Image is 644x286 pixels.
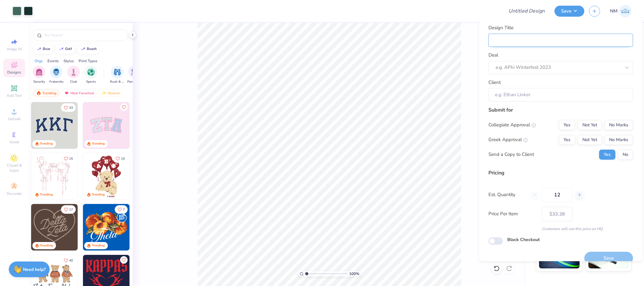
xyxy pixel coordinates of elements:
[114,69,121,76] img: Rush & Bid Image
[488,169,633,177] div: Pricing
[618,150,633,160] button: No
[113,154,128,163] button: Like
[80,47,85,51] img: trend_line.gif
[349,271,359,277] span: 100 %
[67,66,80,84] div: filter for Club
[542,188,572,202] input: – –
[47,58,59,64] div: Events
[604,135,633,145] button: No Marks
[35,58,43,64] div: Orgs
[78,204,124,250] img: ead2b24a-117b-4488-9b34-c08fd5176a7b
[488,52,498,59] label: Deal
[123,208,125,211] span: 7
[31,102,78,149] img: 3b9aba4f-e317-4aa7-a679-c95a879539bd
[488,121,536,129] div: Collegiate Approval
[8,116,20,121] span: Upload
[129,204,176,250] img: f22b6edb-555b-47a9-89ed-0dd391bfae4f
[87,47,97,51] div: beach
[70,80,77,84] span: Club
[70,69,77,76] img: Club Image
[129,153,176,200] img: e74243e0-e378-47aa-a400-bc6bcb25063a
[127,66,142,84] div: filter for Parent's Weekend
[115,205,128,214] button: Like
[83,153,129,200] img: 587403a7-0594-4a7f-b2bd-0ca67a3ff8dd
[127,66,142,84] button: filter button
[110,66,124,84] div: filter for Rush & Bid
[7,70,21,75] span: Designs
[64,91,69,95] img: most_fav.gif
[33,89,59,97] div: Trending
[61,103,76,112] button: Like
[33,66,45,84] button: filter button
[36,91,41,95] img: trending.gif
[488,79,501,86] label: Client
[40,141,53,146] div: Trending
[77,44,100,54] button: beach
[507,236,540,243] label: Block Checkout
[488,226,633,232] div: Customers will see this price on HQ.
[36,47,41,51] img: trend_line.gif
[43,32,124,38] input: Try "Alpha"
[488,151,534,158] div: Send a Copy to Client
[85,66,97,84] div: filter for Sports
[131,69,138,76] img: Parent's Weekend Image
[120,103,128,111] button: Like
[92,243,105,248] div: Trending
[488,136,528,143] div: Greek Approval
[69,208,73,211] span: 17
[599,150,615,160] button: Yes
[99,89,123,97] div: Newest
[49,66,63,84] div: filter for Fraternity
[578,135,602,145] button: Not Yet
[488,88,633,102] input: e.g. Ethan Linker
[578,120,602,130] button: Not Yet
[127,80,142,84] span: Parent's Weekend
[121,157,125,160] span: 10
[61,154,76,163] button: Like
[31,204,78,250] img: 12710c6a-dcc0-49ce-8688-7fe8d5f96fe2
[33,66,45,84] div: filter for Sorority
[102,91,107,95] img: Newest.gif
[488,210,537,217] label: Price Per Item
[59,47,64,51] img: trend_line.gif
[33,80,45,84] span: Sorority
[65,47,72,51] div: golf
[61,256,76,265] button: Like
[87,69,95,76] img: Sports Image
[40,192,53,197] div: Trending
[33,44,53,54] button: bear
[86,80,96,84] span: Sports
[488,106,633,114] div: Submit for
[92,141,105,146] div: Trending
[78,153,124,200] img: d12a98c7-f0f7-4345-bf3a-b9f1b718b86e
[559,135,575,145] button: Yes
[31,153,78,200] img: 83dda5b0-2158-48ca-832c-f6b4ef4c4536
[3,163,25,173] span: Clipart & logos
[23,267,46,272] strong: Need help?
[61,205,76,214] button: Like
[63,58,74,64] div: Styles
[79,58,97,64] div: Print Types
[49,66,63,84] button: filter button
[83,102,129,149] img: 9980f5e8-e6a1-4b4a-8839-2b0e9349023c
[7,191,22,196] span: Decorate
[69,157,73,160] span: 15
[36,69,43,76] img: Sorority Image
[69,259,73,262] span: 40
[83,204,129,250] img: 8659caeb-cee5-4a4c-bd29-52ea2f761d42
[604,120,633,130] button: No Marks
[61,89,97,97] div: Most Favorited
[55,44,75,54] button: golf
[69,106,73,109] span: 33
[504,5,550,17] input: Untitled Design
[85,66,97,84] button: filter button
[488,191,526,198] label: Est. Quantity
[40,243,53,248] div: Trending
[78,102,124,149] img: edfb13fc-0e43-44eb-bea2-bf7fc0dd67f9
[53,69,60,76] img: Fraternity Image
[110,66,124,84] button: filter button
[43,47,50,51] div: bear
[129,102,176,149] img: 5ee11766-d822-42f5-ad4e-763472bf8dcf
[559,120,575,130] button: Yes
[67,66,80,84] button: filter button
